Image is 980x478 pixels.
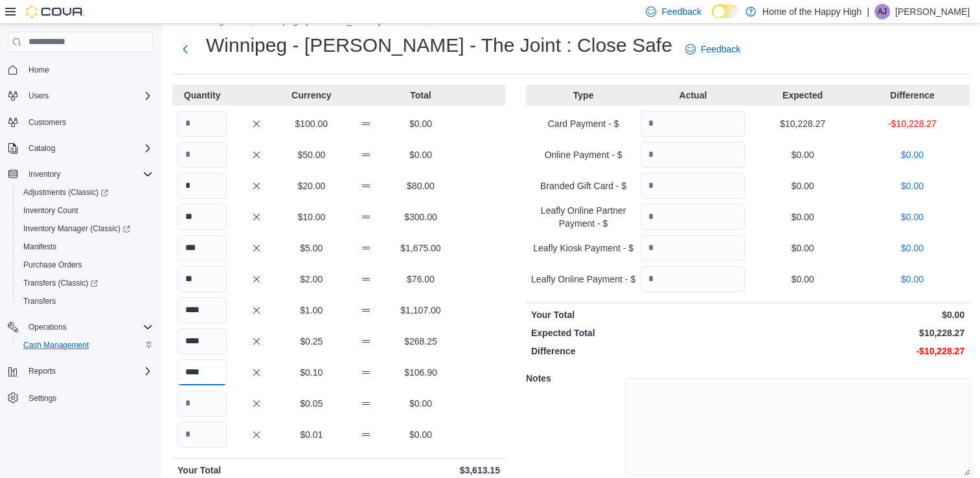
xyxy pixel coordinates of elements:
a: Transfers (Classic) [18,275,103,291]
button: Manifests [13,238,158,256]
button: Users [23,88,54,104]
p: Home of the Happy High [762,4,861,19]
p: Expected [750,89,854,102]
p: Online Payment - $ [531,148,635,161]
p: $0.00 [750,273,854,286]
button: Inventory [3,165,158,183]
input: Quantity [177,173,227,199]
span: Purchase Orders [23,260,82,270]
span: Users [23,88,153,104]
span: Manifests [18,239,153,255]
span: Inventory [28,169,60,179]
span: Inventory Count [23,205,78,216]
button: Catalog [23,141,60,156]
span: Catalog [23,141,153,156]
p: Expected Total [531,326,746,339]
input: Quantity [177,328,227,354]
a: Settings [23,391,62,406]
button: Customers [3,113,158,131]
a: Inventory Manager (Classic) [13,220,158,238]
p: $0.00 [750,242,854,255]
span: Inventory [23,166,153,182]
span: Adjustments (Classic) [23,187,108,198]
span: Reports [28,366,56,376]
a: Adjustments (Classic) [18,185,113,200]
button: Transfers [13,292,158,310]
p: $0.25 [287,335,336,348]
p: $0.01 [287,428,336,441]
p: $0.00 [860,148,964,161]
span: Reports [23,363,153,379]
p: $3,613.15 [341,464,500,477]
input: Quantity [177,204,227,230]
input: Dark Mode [712,5,739,18]
p: -$10,228.27 [750,345,964,358]
h1: Winnipeg - [PERSON_NAME] - The Joint : Close Safe [206,32,672,58]
p: Quantity [177,89,227,102]
span: Inventory Manager (Classic) [18,221,153,236]
span: Purchase Orders [18,257,153,273]
span: Operations [28,322,67,332]
span: Manifests [23,242,56,252]
p: Card Payment - $ [531,117,635,130]
p: $0.00 [396,117,445,130]
p: $2.00 [287,273,336,286]
p: $1.00 [287,304,336,317]
p: $300.00 [396,211,445,223]
p: $50.00 [287,148,336,161]
p: $0.00 [750,179,854,192]
p: $0.05 [287,397,336,410]
input: Quantity [177,111,227,137]
p: $100.00 [287,117,336,130]
button: Catalog [3,139,158,157]
p: $0.00 [750,211,854,223]
p: $10,228.27 [750,326,964,339]
input: Quantity [177,391,227,416]
a: Customers [23,115,71,130]
button: Inventory Count [13,201,158,220]
input: Quantity [177,422,227,448]
h5: Notes [526,365,623,391]
img: Cova [26,5,84,18]
input: Quantity [177,142,227,168]
input: Quantity [641,173,745,199]
input: Quantity [177,266,227,292]
p: $1,107.00 [396,304,445,317]
nav: Complex example [8,55,153,441]
p: $268.25 [396,335,445,348]
p: $20.00 [287,179,336,192]
p: $10,228.27 [750,117,854,130]
input: Quantity [177,359,227,385]
p: $0.00 [750,148,854,161]
input: Quantity [641,204,745,230]
p: Actual [641,89,745,102]
span: Adjustments (Classic) [18,185,153,200]
a: Inventory Count [18,203,84,218]
p: $80.00 [396,179,445,192]
p: $0.00 [860,211,964,223]
p: Difference [531,345,746,358]
span: Home [28,65,49,75]
button: Inventory [23,166,65,182]
p: $5.00 [287,242,336,255]
p: Leafly Kiosk Payment - $ [531,242,635,255]
span: Transfers (Classic) [23,278,98,288]
input: Quantity [641,266,745,292]
button: Settings [3,388,158,407]
p: Your Total [531,308,746,321]
p: [PERSON_NAME] [895,4,970,19]
input: Quantity [177,297,227,323]
p: Total [396,89,445,102]
a: Cash Management [18,337,94,353]
button: Cash Management [13,336,158,354]
p: $0.10 [287,366,336,379]
span: Home [23,62,153,78]
p: $0.00 [750,308,964,321]
p: Leafly Online Partner Payment - $ [531,204,635,230]
button: Purchase Orders [13,256,158,274]
span: Customers [28,117,66,128]
a: Transfers (Classic) [13,274,158,292]
p: Leafly Online Payment - $ [531,273,635,286]
span: AJ [878,4,887,19]
p: Type [531,89,635,102]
